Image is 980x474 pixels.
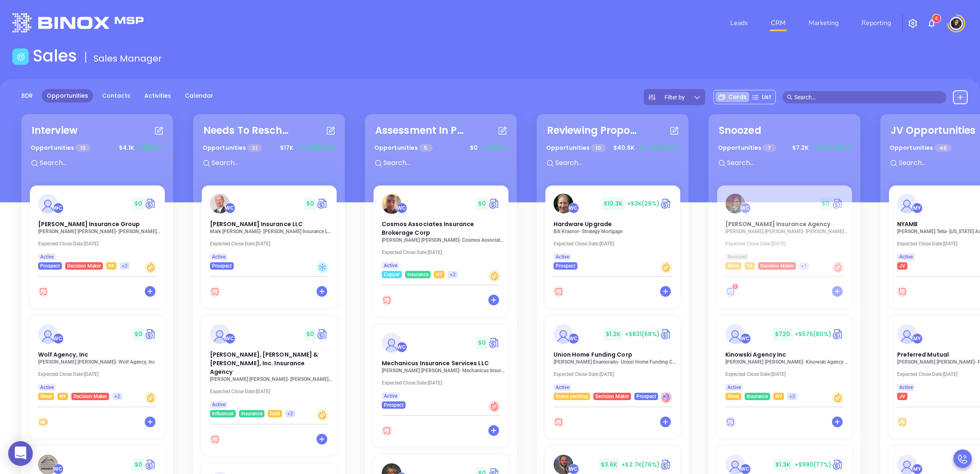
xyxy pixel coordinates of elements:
span: Active [556,383,569,392]
div: Walter Contreras [225,333,235,344]
div: Interview [32,123,77,138]
div: Warm [832,392,844,404]
span: $ 0 [132,458,144,471]
span: JV [899,392,905,401]
a: Leads [727,15,751,31]
div: Walter Contreras [568,333,579,344]
span: +$0 (0%) [138,144,164,152]
span: Influencer [212,409,234,418]
span: $ 0 [304,328,316,341]
img: iconSetting [908,18,918,28]
span: $ 0 [820,197,832,210]
h1: Sales [33,46,77,66]
span: +2 [789,392,795,401]
div: Walter Contreras [225,203,235,213]
div: Warm [145,392,157,404]
p: Craig Wilson - Kinowski Agency Inc [725,359,848,365]
span: Active [899,252,913,261]
img: Quote [317,197,328,210]
span: Active [556,252,569,261]
span: $ 1.2K [604,328,623,341]
img: Reilly Insurance LLC [210,194,230,213]
a: profileWalter Contreras$10.3K+$3K(29%)Circle dollarHardware UpgradeBill Krasnor- Strategy Mortgag... [545,185,680,270]
span: $ 17K [278,142,295,154]
img: Mechanicus Insurance Services LLC [382,333,401,353]
div: Cold [317,261,328,273]
img: Quote [145,458,157,471]
span: Preferred Mutual [897,350,949,359]
span: 5 [419,144,432,152]
img: Quote [660,328,672,340]
div: Warm [317,409,328,421]
p: Expected Close Date: [DATE] [554,371,677,377]
span: Active [40,383,54,392]
span: Scalzo, Zogby & Wittig, Inc. Insurance Agency [210,350,318,376]
a: Quote [488,337,500,349]
span: $ 0 [476,337,488,349]
span: +2 [122,261,128,270]
a: profileWalter Contreras$0Circle dollar[PERSON_NAME] Insurance Agency[PERSON_NAME] [PERSON_NAME]- ... [717,185,852,270]
img: NYAMB [897,194,917,213]
a: Reporting [858,15,894,31]
input: Search… [794,93,942,102]
p: Expected Close Date: [DATE] [38,371,161,377]
span: Snoozed [727,252,747,261]
span: $ 0 [304,197,316,210]
a: Activities [139,89,176,103]
span: PA [108,261,114,270]
span: search [787,94,793,100]
div: Hot [832,261,844,273]
div: Walter Contreras [397,342,407,353]
sup: 4 [932,14,941,23]
img: Quote [317,328,328,340]
span: Kinowski Agency Inc [725,350,786,359]
span: $ 1.3K [773,458,793,471]
div: Warm [660,261,672,273]
a: profileWalter Contreras$0Circle dollar[PERSON_NAME] Insurance Group[PERSON_NAME] [PERSON_NAME]- [... [30,185,165,270]
div: Megan Youmans [912,333,923,344]
span: PA [747,261,753,270]
a: Opportunities [42,89,93,103]
a: profileWalter Contreras$0Circle dollar[PERSON_NAME], [PERSON_NAME] & [PERSON_NAME], Inc. Insuranc... [202,316,337,417]
span: Silver [40,392,52,401]
span: Prospect [384,401,403,410]
div: Cards [716,92,749,102]
img: Quote [660,458,672,471]
span: NY [59,392,66,401]
span: Insurance [407,270,428,279]
img: Cosmos Associates Insurance Brokerage Corp [382,194,401,214]
a: CRM [768,15,789,31]
a: Quote [832,197,844,210]
img: Wolf Agency, Inc [38,324,58,344]
span: Active [899,383,913,392]
a: Quote [660,197,672,210]
input: Search... [39,158,162,168]
span: Decision Maker [73,392,107,401]
span: Insurance [747,392,768,401]
span: Active [384,261,397,270]
span: Wolf Agency, Inc [38,350,89,359]
a: Contacts [97,89,135,103]
p: Adam S. Zogby - Scalzo, Zogby & Wittig, Inc. Insurance Agency [210,376,333,382]
p: Bill Krasnor - Strategy Mortgage [554,229,677,234]
img: Preferred Mutual [897,324,917,344]
div: Warm [488,270,500,282]
span: Copper [384,270,400,279]
span: +$0 (0%) [482,144,507,152]
input: Search... [383,158,506,168]
span: Mechanicus Insurance Services LLC [382,359,489,367]
span: +$17.9K (44%) [638,144,679,152]
span: Decision Maker [67,261,101,270]
p: John R Papazoglou - Cosmos Associates Insurance Brokerage Corp [382,237,505,243]
input: Search... [554,158,677,168]
span: Active [40,252,54,261]
p: Expected Close Date: [DATE] [725,241,848,247]
img: Anderson Insurance Group [38,194,58,213]
a: profileWalter Contreras$1.2K+$831(68%)Circle dollarUnion Home Funding Corp[PERSON_NAME] Enamorado... [545,316,680,400]
div: Walter Contreras [53,333,64,344]
img: Quote [832,458,844,471]
span: +1 [801,261,807,270]
input: Search... [211,158,334,168]
span: $ 10.3K [602,197,625,210]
